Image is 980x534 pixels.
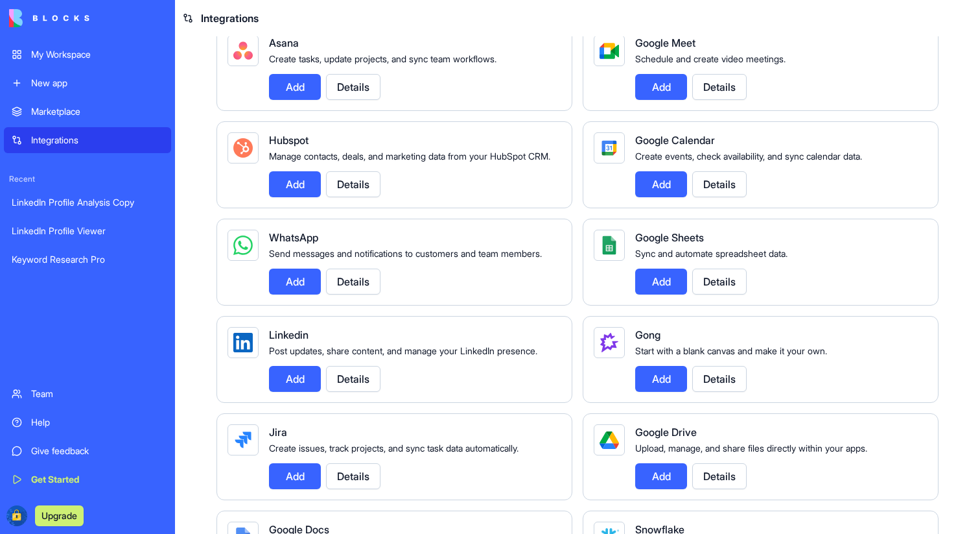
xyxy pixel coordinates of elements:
div: LinkedIn Profile Analysis Copy [12,196,163,209]
a: Keyword Research Pro [4,247,171,273]
button: Details [692,463,747,489]
button: Details [326,171,380,197]
div: Keyword Research Pro [12,253,163,266]
img: ACg8ocLpNnvIBuCdpcG9WTeQKWNTdVt5fQf7npJgy5jzK0hDfXboY-kEbQ=s96-c [6,505,27,526]
span: Upload, manage, and share files directly within your apps. [635,443,867,454]
a: LinkedIn Profile Viewer [4,218,171,244]
img: logo [9,9,89,27]
button: Add [635,171,687,197]
span: Hubspot [269,134,309,147]
div: My Workspace [31,48,163,61]
span: WhatsApp [269,231,318,244]
a: Team [4,381,171,407]
a: New app [4,70,171,96]
span: Google Sheets [635,231,704,244]
button: Add [635,74,687,100]
button: Upgrade [35,505,84,526]
span: Linkedin [269,328,309,341]
div: Help [31,416,163,429]
button: Details [326,366,380,392]
button: Details [326,269,380,295]
button: Details [692,171,747,197]
a: Marketplace [4,99,171,125]
a: Upgrade [35,509,84,522]
span: Google Drive [635,426,697,439]
a: Integrations [4,127,171,153]
a: Help [4,409,171,435]
button: Add [635,366,687,392]
span: Create issues, track projects, and sync task data automatically. [269,443,519,454]
span: Gong [635,328,660,341]
span: Sync and automate spreadsheet data. [635,248,787,259]
span: Start with a blank canvas and make it your own. [635,345,827,356]
button: Add [269,269,321,295]
span: Google Meet [635,36,695,49]
div: LinkedIn Profile Viewer [12,225,163,237]
div: Integrations [31,134,163,147]
button: Details [326,463,380,489]
span: Recent [4,174,171,184]
button: Details [692,269,747,295]
a: Get Started [4,467,171,492]
span: Jira [269,426,287,439]
div: Marketplace [31,105,163,118]
span: Integrations [201,10,259,26]
span: Create tasks, update projects, and sync team workflows. [269,53,496,64]
div: New app [31,77,163,90]
button: Add [635,463,687,489]
a: Give feedback [4,438,171,464]
span: Asana [269,36,299,49]
span: Send messages and notifications to customers and team members. [269,248,542,259]
span: Manage contacts, deals, and marketing data from your HubSpot CRM. [269,151,550,162]
a: LinkedIn Profile Analysis Copy [4,189,171,215]
button: Details [326,74,380,100]
button: Add [269,171,321,197]
div: Get Started [31,473,163,486]
button: Add [269,366,321,392]
span: Schedule and create video meetings. [635,53,786,64]
span: Create events, check availability, and sync calendar data. [635,151,862,162]
button: Add [269,463,321,489]
span: Post updates, share content, and manage your LinkedIn presence. [269,345,537,356]
button: Details [692,74,747,100]
div: Give feedback [31,444,163,457]
button: Add [635,269,687,295]
a: My Workspace [4,42,171,67]
button: Details [692,366,747,392]
span: Google Calendar [635,134,715,147]
button: Add [269,74,321,100]
div: Team [31,387,163,400]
